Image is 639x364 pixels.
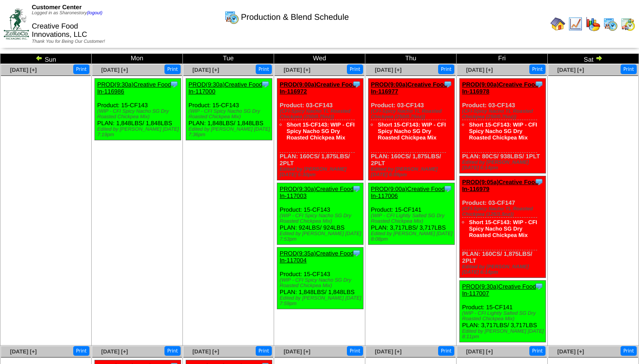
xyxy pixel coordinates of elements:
[97,109,181,120] div: (WIP - CFI Spicy Nacho SG Dry Roasted Chickpea Mix)
[183,54,274,64] td: Tue
[462,311,545,322] div: (WIP - CFI Lightly Salted SG Dry Roasted Chickpea Mix)
[460,79,546,173] div: Product: 03-CF143 PLAN: 80CS / 938LBS / 1PLT
[462,81,539,95] a: PROD(9:00a)Creative Food In-116978
[371,231,454,242] div: Edited by [PERSON_NAME] [DATE] 8:08pm
[462,283,536,297] a: PROD(9:30a)Creative Food In-117007
[375,67,402,73] a: [DATE] [+]
[32,23,87,39] span: Creative Food Innovations, LLC
[97,127,181,138] div: Edited by [PERSON_NAME] [DATE] 7:19pm
[551,17,565,31] img: home.gif
[371,213,454,224] div: (WIP - CFI Lightly Salted SG Dry Roasted Chickpea Mix)
[621,346,637,356] button: Print
[164,64,181,74] button: Print
[466,348,493,355] span: [DATE] [+]
[438,64,454,74] button: Print
[347,346,363,356] button: Print
[375,348,402,355] a: [DATE] [+]
[462,179,539,192] a: PROD(9:05a)Creative Food In-116979
[462,329,545,340] div: Edited by [PERSON_NAME] [DATE] 8:11pm
[241,12,349,22] span: Production & Blend Schedule
[284,67,311,73] a: [DATE] [+]
[261,80,270,89] img: Tooltip
[469,121,537,141] a: Short 15-CF143: WIP - CFI Spicy Nacho SG Dry Roasted Chickpea Mix
[534,80,544,89] img: Tooltip
[164,346,181,356] button: Print
[32,4,82,11] span: Customer Center
[280,295,363,306] div: Edited by [PERSON_NAME] [DATE] 7:59pm
[256,346,272,356] button: Print
[371,81,447,95] a: PROD(9:00a)Creative Food In-116977
[256,64,272,74] button: Print
[466,67,493,73] a: [DATE] [+]
[568,17,583,31] img: line_graph.gif
[621,64,637,74] button: Print
[586,17,600,31] img: graph.gif
[548,54,639,64] td: Sat
[224,10,239,24] img: calendarprod.gif
[186,79,272,140] div: Product: 15-CF143 PLAN: 1,848LBS / 1,848LBS
[73,64,89,74] button: Print
[280,185,353,199] a: PROD(9:30a)Creative Food In-117003
[369,79,455,180] div: Product: 03-CF143 PLAN: 160CS / 1,875LBS / 2PLT
[557,67,584,73] a: [DATE] [+]
[280,277,363,289] div: (WIP - CFI Spicy Nacho SG Dry Roasted Chickpea Mix)
[87,11,103,16] a: (logout)
[92,54,183,64] td: Mon
[534,282,544,291] img: Tooltip
[352,184,361,193] img: Tooltip
[95,79,181,140] div: Product: 15-CF143 PLAN: 1,848LBS / 1,848LBS
[10,67,37,73] a: [DATE] [+]
[280,167,363,178] div: Edited by [PERSON_NAME] [DATE] 5:30pm
[101,348,128,355] a: [DATE] [+]
[443,184,452,193] img: Tooltip
[371,185,445,199] a: PROD(9:00a)Creative Food In-117006
[280,81,356,95] a: PROD(9:00a)Creative Food In-116972
[457,54,548,64] td: Fri
[32,39,105,44] span: Thank You for Being Our Customer!
[277,248,363,309] div: Product: 15-CF143 PLAN: 1,848LBS / 1,848LBS
[371,109,454,120] div: (CFI-Spicy Nacho TL Roasted Chickpea (250/0.75oz))
[462,160,545,171] div: Edited by [PERSON_NAME] [DATE] 6:14pm
[170,80,179,89] img: Tooltip
[32,11,102,16] span: Logged in as Sharonestory
[0,54,92,64] td: Sun
[460,281,546,342] div: Product: 15-CF141 PLAN: 3,717LBS / 3,717LBS
[193,348,219,355] a: [DATE] [+]
[35,54,43,62] img: arrowleft.gif
[443,80,452,89] img: Tooltip
[369,183,455,245] div: Product: 15-CF141 PLAN: 3,717LBS / 3,717LBS
[529,346,545,356] button: Print
[188,81,262,95] a: PROD(9:30a)Creative Food In-117000
[188,109,272,120] div: (WIP - CFI Spicy Nacho SG Dry Roasted Chickpea Mix)
[462,264,545,275] div: Edited by [PERSON_NAME] [DATE] 6:14pm
[101,67,128,73] span: [DATE] [+]
[469,219,537,238] a: Short 15-CF143: WIP - CFI Spicy Nacho SG Dry Roasted Chickpea Mix
[280,109,363,120] div: (CFI-Spicy Nacho TL Roasted Chickpea (250/0.75oz))
[188,127,272,138] div: Edited by [PERSON_NAME] [DATE] 7:36pm
[460,176,546,278] div: Product: 03-CF147 PLAN: 160CS / 1,875LBS / 2PLT
[10,348,37,355] a: [DATE] [+]
[97,81,171,95] a: PROD(9:30a)Creative Food In-116986
[193,67,219,73] a: [DATE] [+]
[277,183,363,245] div: Product: 15-CF143 PLAN: 924LBS / 924LBS
[284,348,311,355] a: [DATE] [+]
[462,109,545,120] div: (CFI-Spicy Nacho TL Roasted Chickpea (250/0.75oz))
[352,80,361,89] img: Tooltip
[438,346,454,356] button: Print
[557,348,584,355] a: [DATE] [+]
[352,248,361,258] img: Tooltip
[4,8,29,39] img: ZoRoCo_Logo(Green%26Foil)%20jpg.webp
[603,17,618,31] img: calendarprod.gif
[621,17,635,31] img: calendarinout.gif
